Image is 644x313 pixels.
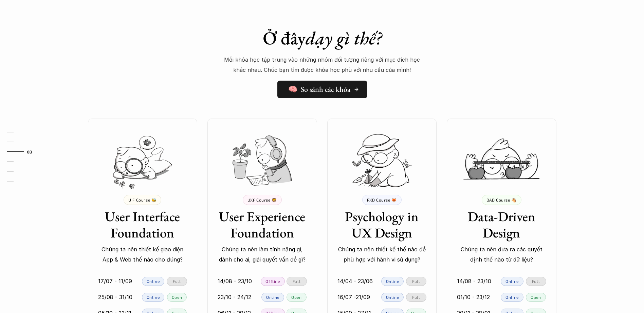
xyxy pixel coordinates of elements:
p: Open [291,295,301,299]
h3: Data-Driven Design [457,208,546,241]
strong: 03 [27,149,32,154]
a: 03 [7,148,39,156]
p: 14/08 - 23/10 [457,276,491,286]
p: Chúng ta nên thiết kế giao diện App & Web thế nào cho đúng? [98,244,187,265]
h1: Ở đây [203,27,441,49]
p: 01/10 - 23/12 [457,292,490,302]
em: dạy gì thế? [306,26,382,50]
p: Offline [265,279,280,284]
p: Open [531,295,541,299]
p: Mỗi khóa học tập trung vào những nhóm đối tượng riêng với mục đích học khác nhau. Chúc bạn tìm đư... [220,55,424,75]
p: Online [505,295,519,299]
p: Online [147,295,160,299]
p: Online [505,279,519,284]
p: Chúng ta nên thiết kế thế nào để phù hợp với hành vi sử dụng? [337,244,427,265]
p: Online [386,295,399,299]
p: Chúng ta nên đưa ra các quyết định thế nào từ dữ liệu? [457,244,546,265]
p: Full [532,279,540,284]
h5: 🧠 So sánh các khóa [288,85,350,94]
p: 17/07 - 11/09 [98,276,132,286]
p: 23/10 - 24/12 [218,292,251,302]
p: UIF Course 🐝 [128,197,157,202]
p: Open [172,295,182,299]
p: Online [147,279,160,284]
p: Full [412,295,420,299]
p: PXD Course 🦊 [367,197,397,202]
p: Full [173,279,181,284]
h3: User Interface Foundation [98,208,187,241]
h3: Psychology in UX Design [337,208,427,241]
p: 14/08 - 23/10 [218,276,252,286]
p: DAD Course 🐴 [486,197,517,202]
p: Chúng ta nên làm tính năng gì, dành cho ai, giải quyết vấn đề gì? [218,244,307,265]
a: 🧠 So sánh các khóa [277,81,367,98]
p: Online [386,279,399,284]
p: 25/08 - 31/10 [98,292,132,302]
p: 14/04 - 23/06 [337,276,373,286]
p: Full [412,279,420,284]
p: 16/07 -21/09 [337,292,370,302]
h3: User Experience Foundation [218,208,307,241]
p: Full [293,279,300,284]
p: UXF Course 🦁 [247,197,277,202]
p: Online [266,295,279,299]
